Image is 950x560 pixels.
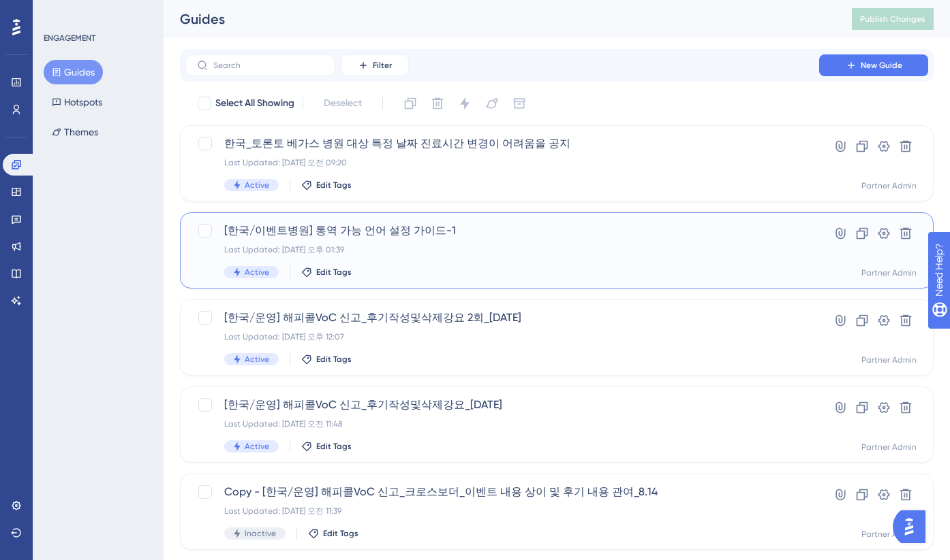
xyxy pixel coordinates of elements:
[852,8,934,30] button: Publish Changes
[861,442,917,452] div: Partner Admin
[316,354,352,365] span: Edit Tags
[308,528,358,539] button: Edit Tags
[311,91,374,116] button: Deselect
[324,95,362,112] span: Deselect
[819,54,928,76] button: New Guide
[245,441,269,452] span: Active
[316,267,352,278] span: Edit Tags
[224,244,780,255] div: Last Updated: [DATE] 오후 01:39
[316,180,352,191] span: Edit Tags
[215,95,294,112] span: Select All Showing
[245,528,276,539] span: Inactive
[861,355,917,365] div: Partner Admin
[224,484,780,500] span: Copy - [한국/운영] 해피콜VoC 신고_크로스보더_이벤트 내용 상이 및 후기 내용 관여_8.14
[44,120,106,144] button: Themes
[893,506,934,547] iframe: UserGuiding AI Assistant Launcher
[224,310,780,326] span: [한국/운영] 해피콜VoC 신고_후기작성및삭제강요 2회_[DATE]
[224,157,780,168] div: Last Updated: [DATE] 오전 09:20
[861,60,902,71] span: New Guide
[32,3,85,20] span: Need Help?
[861,180,917,191] div: Partner Admin
[341,54,409,76] button: Filter
[44,60,103,84] button: Guides
[316,441,352,452] span: Edit Tags
[861,529,917,540] div: Partner Admin
[301,354,352,365] button: Edit Tags
[224,331,780,342] div: Last Updated: [DATE] 오후 12:07
[180,10,818,29] div: Guides
[861,267,917,278] div: Partner Admin
[373,60,392,71] span: Filter
[224,418,780,429] div: Last Updated: [DATE] 오전 11:48
[301,267,352,278] button: Edit Tags
[245,354,269,365] span: Active
[860,14,925,24] span: Publish Changes
[224,506,780,516] div: Last Updated: [DATE] 오전 11:39
[245,267,269,278] span: Active
[213,61,324,70] input: Search
[224,397,780,413] span: [한국/운영] 해피콜VoC 신고_후기작성및삭제강요_[DATE]
[323,528,358,539] span: Edit Tags
[44,33,95,44] div: ENGAGEMENT
[224,223,780,239] span: [한국/이벤트병원] 통역 가능 언어 설정 가이드-1
[301,180,352,191] button: Edit Tags
[224,135,780,152] span: 한국_토론토 베가스 병원 대상 특정 날짜 진료시간 변경이 어려움을 공지
[245,180,269,191] span: Active
[301,441,352,452] button: Edit Tags
[44,90,110,114] button: Hotspots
